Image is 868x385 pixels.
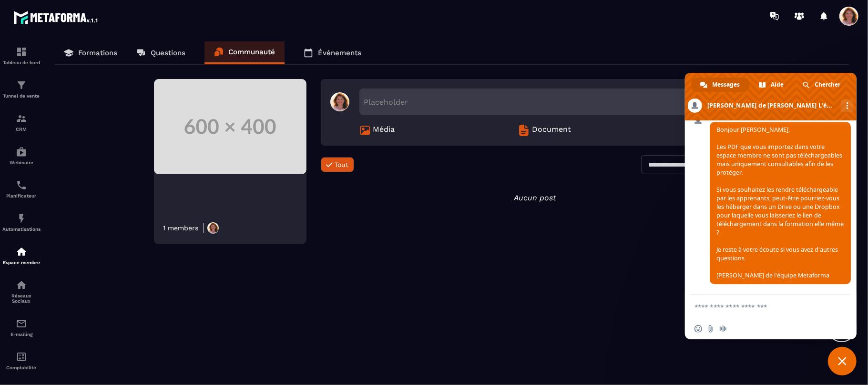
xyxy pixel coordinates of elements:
a: automationsautomationsWebinaire [2,139,41,172]
span: Message audio [719,325,727,333]
a: Fermer le chat [828,347,857,375]
i: Aucun post [514,193,556,202]
a: social-networksocial-networkRéseaux Sociaux [2,272,41,311]
img: logo [13,9,99,26]
span: Insérer un emoji [694,325,702,333]
img: automations [16,213,27,224]
p: CRM [2,127,41,132]
a: automationsautomationsAutomatisations [2,206,41,239]
p: Planificateur [2,193,41,198]
img: Community background [154,79,306,174]
a: Communauté [204,41,285,64]
a: Aide [750,78,793,92]
p: Événements [318,49,361,57]
a: emailemailE-mailing [2,311,41,344]
p: Automatisations [2,227,41,232]
img: accountant [16,351,27,363]
span: Messages [712,78,740,92]
a: Chercher [794,78,850,92]
img: https://production-metaforma-bucket.s3.fr-par.scw.cloud/production-metaforma-bucket/users/July202... [206,221,220,235]
p: Questions [151,49,185,57]
img: social-network [16,279,27,291]
p: Communauté [228,48,275,56]
span: Média [373,125,395,136]
img: formation [16,113,27,124]
span: Aide [771,78,784,92]
a: Formations [54,41,127,64]
a: Événements [294,41,371,64]
p: Tableau de bord [2,60,41,65]
p: Comptabilité [2,365,41,370]
a: formationformationTunnel de vente [2,72,41,106]
a: Messages [692,78,749,92]
span: Chercher [815,78,840,92]
p: E-mailing [2,332,41,337]
img: formation [16,46,27,58]
img: formation [16,79,27,91]
img: automations [16,246,27,257]
a: formationformationTableau de bord [2,39,41,72]
a: automationsautomationsEspace membre [2,239,41,272]
a: formationformationCRM [2,106,41,139]
p: Espace membre [2,260,41,265]
span: Document [532,125,571,136]
span: Envoyer un fichier [707,325,715,333]
span: Bonjour [PERSON_NAME], Les PDF que vous importez dans votre espace membre ne sont pas téléchargea... [716,126,844,279]
a: schedulerschedulerPlanificateur [2,172,41,206]
div: Placeholder [359,89,740,115]
a: Questions [127,41,195,64]
div: 1 members [163,224,199,232]
img: email [16,318,27,329]
span: Tout [335,161,349,168]
img: scheduler [16,179,27,191]
a: accountantaccountantComptabilité [2,344,41,377]
p: Webinaire [2,160,41,165]
textarea: Entrez votre message... [694,295,828,318]
p: Tunnel de vente [2,93,41,99]
p: Réseaux Sociaux [2,293,41,304]
img: automations [16,146,27,158]
p: Formations [78,49,117,57]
